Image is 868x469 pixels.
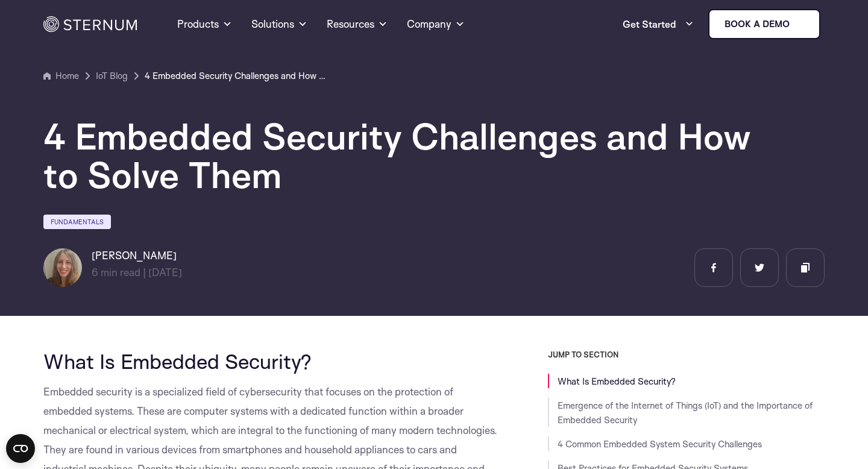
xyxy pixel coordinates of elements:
h3: JUMP TO SECTION [548,350,825,359]
h1: 4 Embedded Security Challenges and How to Solve Them [43,117,767,194]
span: What Is Embedded Security? [43,348,312,374]
a: Products [177,2,232,46]
a: Fundamentals [43,215,111,229]
h6: [PERSON_NAME] [92,248,182,263]
a: Home [43,69,79,83]
a: 4 Embedded Security Challenges and How to Solve Them [145,69,325,83]
a: Resources [327,2,388,46]
a: Solutions [251,2,307,46]
a: IoT Blog [96,69,128,83]
a: Book a demo [708,9,820,39]
img: sternum iot [794,19,804,29]
a: Get Started [623,12,694,36]
span: [DATE] [148,266,182,279]
a: What Is Embedded Security? [558,376,676,387]
img: Hadas Spektor [43,248,82,287]
button: Open CMP widget [6,434,35,463]
a: Company [407,2,465,46]
span: min read | [92,266,146,279]
span: 6 [92,266,98,279]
